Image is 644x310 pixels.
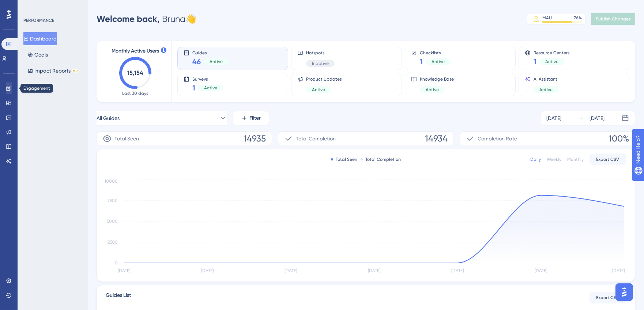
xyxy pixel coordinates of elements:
[567,156,584,162] div: Monthly
[534,57,536,67] span: 1
[312,87,325,93] span: Active
[420,57,423,67] span: 1
[107,219,118,224] tspan: 5000
[425,133,448,144] span: 14934
[306,76,342,82] span: Product Updates
[192,83,195,93] span: 1
[210,59,223,65] span: Active
[108,198,118,203] tspan: 7500
[192,76,223,81] span: Surveys
[368,268,380,274] tspan: [DATE]
[535,268,547,274] tspan: [DATE]
[23,48,52,61] button: Goals
[285,268,297,274] tspan: [DATE]
[97,13,160,24] span: Welcome back,
[105,179,118,184] tspan: 10000
[296,134,336,143] span: Total Completion
[115,260,118,266] tspan: 0
[112,47,159,55] span: Monthly Active Users
[97,111,227,125] button: All Guides
[123,90,148,96] span: Last 30 days
[72,69,79,73] div: BETA
[17,2,46,11] span: Need Help?
[128,69,144,76] text: 15,154
[114,134,139,143] span: Total Seen
[478,134,517,143] span: Completion Rate
[23,32,57,45] button: Dashboard
[613,281,635,303] iframe: UserGuiding AI Assistant Launcher
[233,111,269,125] button: Filter
[192,57,201,67] span: 46
[250,114,261,123] span: Filter
[596,295,619,301] span: Export CSV
[542,15,552,21] div: MAU
[192,50,229,55] span: Guides
[432,59,445,65] span: Active
[590,292,626,303] button: Export CSV
[331,156,358,162] div: Total Seen
[118,268,130,274] tspan: [DATE]
[204,85,217,91] span: Active
[306,50,335,56] span: Hotspots
[108,240,118,245] tspan: 2500
[530,156,541,162] div: Daily
[609,133,629,144] span: 100%
[312,61,329,66] span: Inactive
[426,87,439,93] span: Active
[97,114,120,123] span: All Guides
[534,76,558,82] span: AI Assistant
[420,76,454,82] span: Knowledge Base
[534,50,569,55] span: Resource Centers
[546,114,561,123] div: [DATE]
[420,50,451,55] span: Checklists
[590,114,605,123] div: [DATE]
[591,13,635,25] button: Publish Changes
[451,268,464,274] tspan: [DATE]
[97,13,196,25] div: Bruna 👋
[244,133,266,144] span: 14935
[596,156,619,162] span: Export CSV
[23,64,83,77] button: Impact ReportsBETA
[23,18,54,23] div: PERFORMANCE
[590,154,626,165] button: Export CSV
[547,156,561,162] div: Weekly
[201,268,214,274] tspan: [DATE]
[612,268,625,274] tspan: [DATE]
[596,16,631,22] span: Publish Changes
[106,291,131,304] span: Guides List
[539,87,553,93] span: Active
[361,156,401,162] div: Total Completion
[574,15,582,21] div: 76 %
[545,59,558,65] span: Active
